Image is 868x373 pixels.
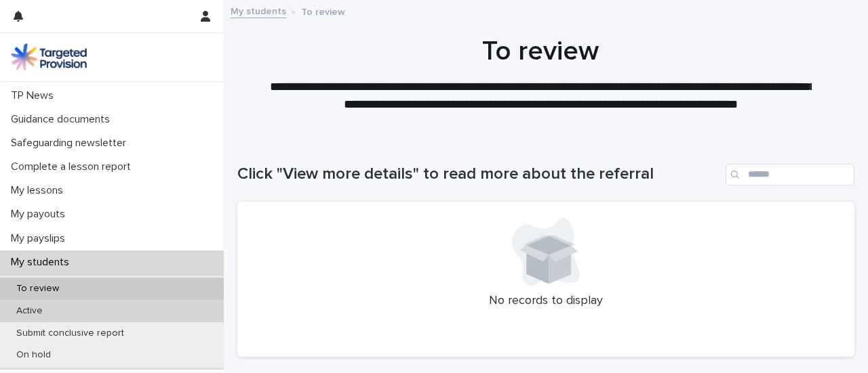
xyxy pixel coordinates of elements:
p: My payslips [5,232,76,245]
h1: To review [237,35,844,68]
p: Guidance documents [5,113,121,126]
p: To review [301,3,345,18]
p: Complete a lesson report [5,160,142,173]
p: My students [5,256,80,269]
p: My lessons [5,184,74,197]
p: My payouts [5,208,76,221]
input: Search [726,164,854,185]
p: To review [5,283,70,294]
a: My students [231,3,286,18]
h1: Click "View more details" to read more about the referral [237,164,720,184]
img: M5nRWzHhSzIhMunXDL62 [11,43,87,70]
p: Safeguarding newsletter [5,137,137,150]
p: TP News [5,89,64,102]
p: On hold [5,349,62,361]
p: No records to display [254,294,838,309]
p: Active [5,305,54,317]
p: Submit conclusive report [5,328,135,339]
